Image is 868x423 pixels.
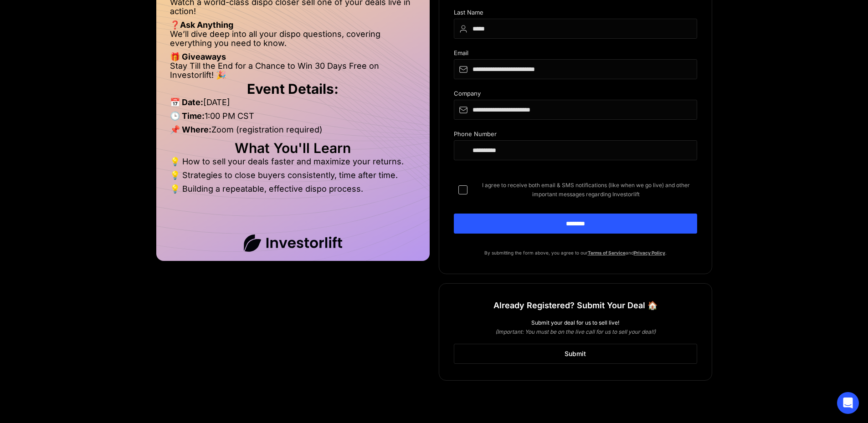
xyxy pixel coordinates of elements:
li: We’ll dive deep into all your dispo questions, covering everything you need to know. [170,30,416,52]
a: Privacy Policy [634,250,665,255]
div: Open Intercom Messenger [837,392,859,414]
div: Company [454,90,697,100]
p: By submitting the form above, you agree to our and . [454,248,697,257]
li: 💡 Building a repeatable, effective dispo process. [170,184,416,194]
li: [DATE] [170,98,416,112]
li: Zoom (registration required) [170,125,416,139]
a: Terms of Service [588,250,626,255]
div: Last Name [454,9,697,19]
strong: 📅 Date: [170,97,203,107]
div: Email [454,50,697,59]
li: 💡 How to sell your deals faster and maximize your returns. [170,157,416,171]
li: 💡 Strategies to close buyers consistently, time after time. [170,171,416,184]
strong: ❓Ask Anything [170,20,233,30]
strong: 📌 Where: [170,125,211,134]
div: Phone Number [454,131,697,140]
strong: Event Details: [247,81,339,97]
a: Submit [454,344,697,364]
strong: 🎁 Giveaways [170,52,226,61]
li: Stay Till the End for a Chance to Win 30 Days Free on Investorlift! 🎉 [170,61,416,80]
span: I agree to receive both email & SMS notifications (like when we go live) and other important mess... [475,181,697,199]
em: (Important: You must be on the live call for us to sell your deal!) [495,328,656,335]
h2: What You'll Learn [170,143,416,153]
div: Submit your deal for us to sell live! [454,318,697,327]
strong: 🕒 Time: [170,111,205,121]
h1: Already Registered? Submit Your Deal 🏠 [493,297,657,314]
li: 1:00 PM CST [170,112,416,125]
